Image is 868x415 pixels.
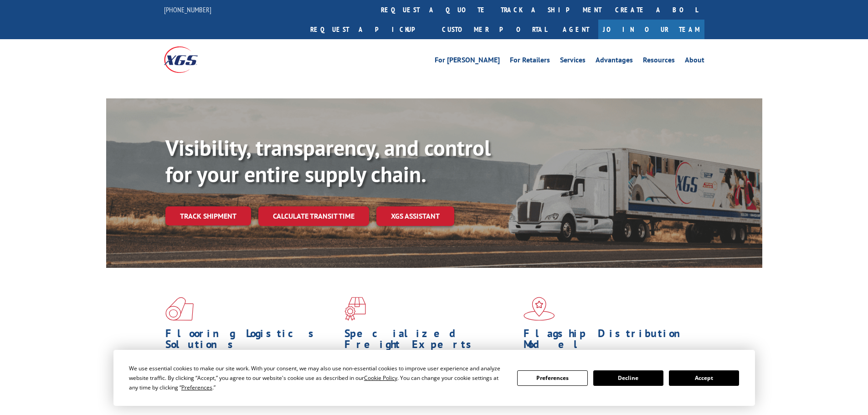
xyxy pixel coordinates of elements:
[344,297,366,321] img: xgs-icon-focused-on-flooring-red
[560,56,586,67] a: Services
[303,20,435,39] a: Request a pickup
[181,384,212,391] span: Preferences
[596,56,633,67] a: Advantages
[364,374,397,382] span: Cookie Policy
[435,56,500,67] a: For [PERSON_NAME]
[593,370,663,386] button: Decline
[510,56,550,67] a: For Retailers
[554,20,598,39] a: Agent
[517,370,587,386] button: Preferences
[598,20,704,39] a: Join Our Team
[435,20,554,39] a: Customer Portal
[165,328,338,354] h1: Flooring Logistics Solutions
[165,133,491,188] b: Visibility, transparency, and control for your entire supply chain.
[685,56,704,67] a: About
[524,328,696,354] h1: Flagship Distribution Model
[165,206,251,225] a: Track shipment
[344,328,517,354] h1: Specialized Freight Experts
[524,297,555,321] img: xgs-icon-flagship-distribution-model-red
[258,206,369,226] a: Calculate transit time
[669,370,739,386] button: Accept
[113,350,755,406] div: Cookie Consent Prompt
[376,206,454,226] a: XGS ASSISTANT
[164,5,211,14] a: [PHONE_NUMBER]
[129,364,506,392] div: We use essential cookies to make our site work. With your consent, we may also use non-essential ...
[643,56,675,67] a: Resources
[165,297,194,321] img: xgs-icon-total-supply-chain-intelligence-red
